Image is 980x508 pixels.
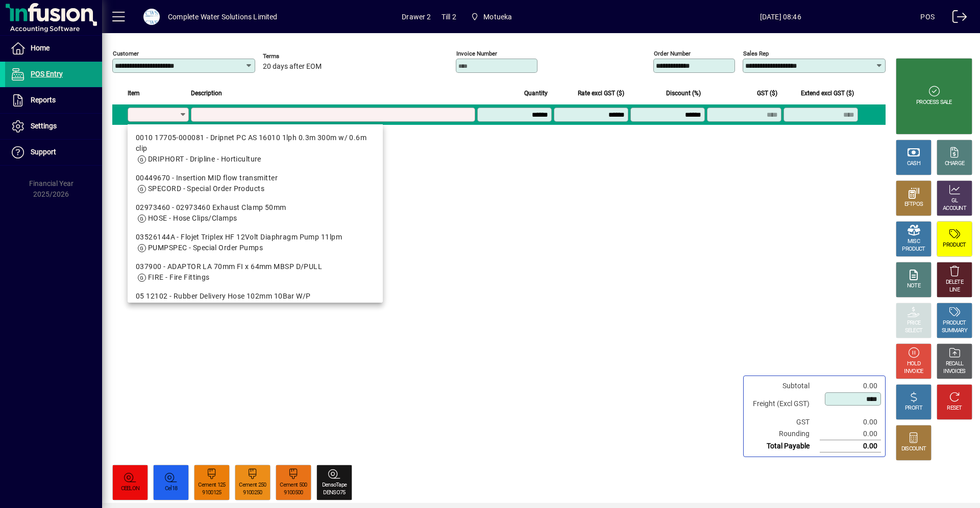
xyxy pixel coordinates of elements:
mat-label: Invoice number [456,50,497,57]
a: Reports [5,88,102,113]
div: POS [920,9,935,25]
div: CASH [907,160,920,168]
div: 0010 17705-000081 - Dripnet PC AS 16010 1lph 0.3m 300m w/ 0.6m clip [136,132,375,154]
div: PRICE [907,319,921,327]
span: DRIPHORT - Dripline - Horticulture [148,155,261,163]
span: Terms [263,53,324,60]
span: Motueka [483,9,512,25]
span: FIRE - Fire Fittings [148,273,210,281]
span: Discount (%) [666,88,701,99]
td: 0.00 [820,416,881,428]
button: Profile [135,8,168,26]
div: Cel18 [165,485,178,493]
span: HOSE - Hose Clips/Clamps [148,214,237,222]
span: Item [128,88,140,99]
div: 00449670 - Insertion MID flow transmitter [136,173,375,183]
div: INVOICES [943,368,965,376]
div: PRODUCT [943,242,966,249]
a: Settings [5,114,102,139]
div: RECALL [946,360,964,368]
span: Support [31,148,56,156]
div: NOTE [907,282,920,290]
div: DISCOUNT [901,445,926,453]
div: PROFIT [905,405,922,412]
div: PRODUCT [943,319,966,327]
div: RESET [947,405,962,412]
span: Reports [31,96,56,104]
div: SUMMARY [942,327,967,335]
div: 03526144A - Flojet Triplex HF 12Volt Diaphragm Pump 11lpm [136,232,375,243]
span: Quantity [524,88,548,99]
span: Till 2 [442,9,456,25]
div: Complete Water Solutions Limited [168,9,278,25]
mat-label: Order number [654,50,691,57]
td: Total Payable [748,440,820,452]
span: Settings [31,122,57,130]
td: Rounding [748,428,820,440]
span: POS Entry [31,70,63,78]
span: Rate excl GST ($) [578,88,624,99]
div: CEELON [121,485,140,493]
span: Home [31,44,50,52]
a: Logout [945,2,967,35]
div: MISC [908,238,920,246]
div: CHARGE [945,160,965,168]
span: Drawer 2 [402,9,431,25]
div: DensoTape [322,482,347,489]
div: HOLD [907,360,920,368]
div: SELECT [905,327,923,335]
div: DENSO75 [323,489,345,497]
span: Extend excl GST ($) [801,88,854,99]
span: Motueka [467,8,517,26]
td: Subtotal [748,380,820,392]
td: 0.00 [820,428,881,440]
mat-option: 00449670 - Insertion MID flow transmitter [128,169,383,198]
div: 9100500 [284,489,303,497]
mat-label: Customer [113,50,139,57]
mat-option: 05 12102 - Rubber Delivery Hose 102mm 10Bar W/P [128,287,383,316]
div: ACCOUNT [943,205,966,212]
span: PUMPSPEC - Special Order Pumps [148,244,263,252]
span: GST ($) [757,88,777,99]
div: GL [951,197,958,205]
td: GST [748,416,820,428]
mat-option: 03526144A - Flojet Triplex HF 12Volt Diaphragm Pump 11lpm [128,228,383,257]
div: 9100125 [202,489,221,497]
div: EFTPOS [904,201,923,208]
mat-option: 02973460 - 02973460 Exhaust Clamp 50mm [128,198,383,228]
div: Cement 250 [239,482,266,489]
mat-option: 037900 - ADAPTOR LA 70mm FI x 64mm MBSP D/PULL [128,257,383,287]
div: PROCESS SALE [916,99,952,106]
div: 037900 - ADAPTOR LA 70mm FI x 64mm MBSP D/PULL [136,261,375,272]
span: Description [191,88,222,99]
mat-label: Sales rep [743,50,769,57]
div: 05 12102 - Rubber Delivery Hose 102mm 10Bar W/P [136,291,375,302]
td: Freight (Excl GST) [748,392,820,416]
div: 02973460 - 02973460 Exhaust Clamp 50mm [136,202,375,213]
td: 0.00 [820,440,881,452]
span: SPECORD - Special Order Products [148,184,264,193]
div: Cement 125 [198,482,225,489]
div: Cement 500 [280,482,307,489]
div: LINE [949,286,960,294]
a: Home [5,36,102,61]
td: 0.00 [820,380,881,392]
div: 9100250 [243,489,262,497]
a: Support [5,140,102,165]
mat-option: 0010 17705-000081 - Dripnet PC AS 16010 1lph 0.3m 300m w/ 0.6m clip [128,128,383,169]
div: PRODUCT [902,246,925,253]
span: [DATE] 08:46 [641,9,920,25]
div: INVOICE [904,368,923,376]
span: 20 days after EOM [263,63,322,71]
div: DELETE [946,279,963,286]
